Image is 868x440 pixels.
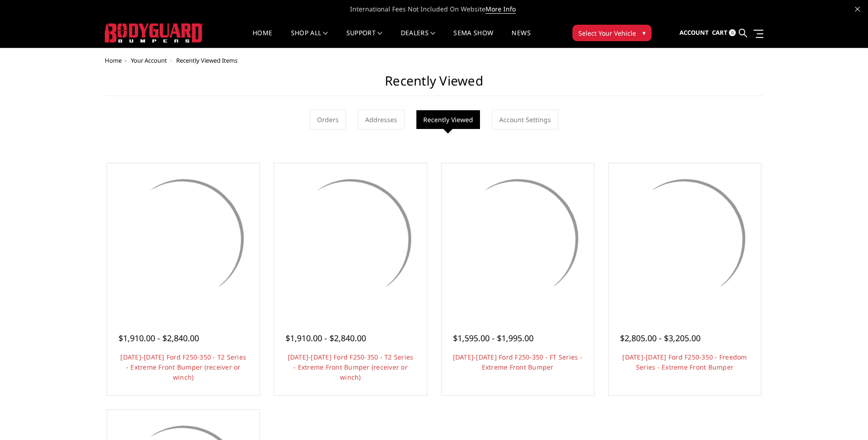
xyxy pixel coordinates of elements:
[131,56,167,64] a: Your Account
[120,353,246,381] a: [DATE]-[DATE] Ford F250-350 - T2 Series - Extreme Front Bumper (receiver or winch)
[358,110,404,129] a: Addresses
[310,110,346,129] a: Orders
[109,166,257,313] a: 2023-2025 Ford F250-350 - T2 Series - Extreme Front Bumper (receiver or winch) 2023-2025 Ford F25...
[105,23,203,43] img: BODYGUARD BUMPERS
[286,333,366,343] span: $1,910.00 - $2,840.00
[622,353,747,371] a: [DATE]-[DATE] Ford F250-350 - Freedom Series - Extreme Front Bumper
[642,28,646,38] span: ▾
[105,56,122,64] a: Home
[453,353,582,371] a: [DATE]-[DATE] Ford F250-350 - FT Series - Extreme Front Bumper
[105,73,764,96] h2: Recently Viewed
[620,333,701,343] span: $2,805.00 - $3,205.00
[679,21,709,45] a: Account
[512,30,530,48] a: News
[119,333,199,343] span: $1,910.00 - $2,840.00
[485,5,516,14] a: More Info
[453,30,493,48] a: SEMA Show
[416,110,480,129] li: Recently Viewed
[176,56,237,64] span: Recently Viewed Items
[444,166,592,313] a: 2017-2022 Ford F250-350 - FT Series - Extreme Front Bumper 2017-2022 Ford F250-350 - FT Series - ...
[401,30,436,48] a: Dealers
[712,21,736,45] a: Cart 0
[492,110,558,129] a: Account Settings
[729,29,736,36] span: 0
[572,25,652,41] button: Select Your Vehicle
[253,30,272,48] a: Home
[611,166,759,313] a: 2017-2022 Ford F250-350 - Freedom Series - Extreme Front Bumper 2017-2022 Ford F250-350 - Freedom...
[679,28,709,37] span: Account
[276,166,424,313] a: 2017-2022 Ford F250-350 - T2 Series - Extreme Front Bumper (receiver or winch) 2017-2022 Ford F25...
[453,333,534,343] span: $1,595.00 - $1,995.00
[578,28,636,38] span: Select Your Vehicle
[288,353,414,381] a: [DATE]-[DATE] Ford F250-350 - T2 Series - Extreme Front Bumper (receiver or winch)
[291,30,328,48] a: shop all
[712,28,728,37] span: Cart
[346,30,383,48] a: Support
